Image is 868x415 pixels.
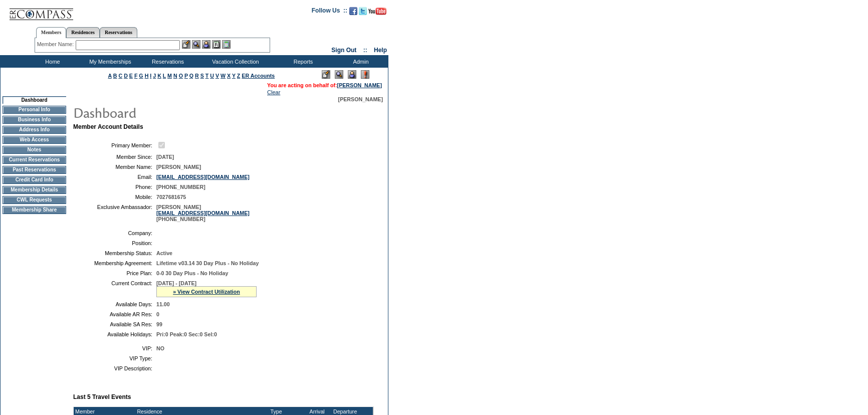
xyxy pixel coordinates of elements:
[348,70,356,79] img: Impersonate
[77,154,152,160] td: Member Since:
[77,355,152,361] td: VIP Type:
[349,7,357,15] img: Become our fan on Facebook
[200,73,204,79] a: S
[221,73,226,79] a: W
[150,73,151,79] a: I
[66,27,100,38] a: Residences
[205,73,209,79] a: T
[23,55,80,68] td: Home
[36,27,67,38] a: Members
[156,301,170,307] span: 11.00
[368,8,386,15] img: Subscribe to our YouTube Channel
[156,270,228,276] span: 0-0 30 Day Plus - No Holiday
[156,321,162,327] span: 99
[73,393,131,400] b: Last 5 Travel Events
[156,311,159,317] span: 0
[331,55,388,68] td: Admin
[77,301,152,307] td: Available Days:
[363,47,367,54] span: ::
[77,184,152,190] td: Phone:
[73,102,273,122] img: pgTtlDashboard.gif
[359,7,367,15] img: Follow us on Twitter
[156,204,250,222] span: [PERSON_NAME] [PHONE_NUMBER]
[3,136,66,144] td: Web Access
[312,6,347,18] td: Follow Us ::
[118,73,122,79] a: C
[167,73,172,79] a: M
[173,73,177,79] a: N
[77,250,152,256] td: Membership Status:
[80,55,138,68] td: My Memberships
[156,345,164,351] span: NO
[349,10,357,16] a: Become our fan on Facebook
[173,289,240,295] a: » View Contract Utilization
[124,73,128,79] a: D
[108,73,112,79] a: A
[156,331,217,337] span: Pri:0 Peak:0 Sec:0 Sel:0
[192,40,200,49] img: View
[156,184,205,190] span: [PHONE_NUMBER]
[139,73,143,79] a: G
[3,106,66,114] td: Personal Info
[3,196,66,204] td: CWL Requests
[222,40,231,49] img: b_calculator.gif
[212,40,221,49] img: Reservations
[184,73,188,79] a: P
[374,47,387,54] a: Help
[182,40,190,49] img: b_edit.gif
[134,73,138,79] a: F
[77,270,152,276] td: Price Plan:
[3,186,66,194] td: Membership Details
[368,10,386,16] a: Subscribe to our YouTube Channel
[361,70,369,79] img: Log Concern/Member Elevation
[3,206,66,214] td: Membership Share
[232,73,236,79] a: Y
[237,73,241,79] a: Z
[3,146,66,154] td: Notes
[77,240,152,246] td: Position:
[145,73,149,79] a: H
[210,73,214,79] a: U
[156,164,201,170] span: [PERSON_NAME]
[37,40,76,49] div: Member Name:
[331,47,356,54] a: Sign Out
[153,73,156,79] a: J
[77,345,152,351] td: VIP:
[77,174,152,180] td: Email:
[77,311,152,317] td: Available AR Res:
[73,123,143,130] b: Member Account Details
[3,96,66,104] td: Dashboard
[202,40,210,49] img: Impersonate
[156,260,259,266] span: Lifetime v03.14 30 Day Plus - No Holiday
[179,73,183,79] a: O
[335,70,343,79] img: View Mode
[3,156,66,164] td: Current Reservations
[77,260,152,266] td: Membership Agreement:
[156,280,196,286] span: [DATE] - [DATE]
[77,280,152,297] td: Current Contract:
[3,166,66,174] td: Past Reservations
[138,55,195,68] td: Reservations
[215,73,219,79] a: V
[195,73,199,79] a: R
[227,73,231,79] a: X
[3,116,66,124] td: Business Info
[156,250,172,256] span: Active
[242,73,275,79] a: ER Accounts
[77,164,152,170] td: Member Name:
[77,230,152,236] td: Company:
[156,210,250,216] a: [EMAIL_ADDRESS][DOMAIN_NAME]
[189,73,193,79] a: Q
[156,174,250,180] a: [EMAIL_ADDRESS][DOMAIN_NAME]
[3,176,66,184] td: Credit Card Info
[77,194,152,200] td: Mobile:
[3,126,66,134] td: Address Info
[322,70,330,79] img: Edit Mode
[337,82,382,88] a: [PERSON_NAME]
[359,10,367,16] a: Follow us on Twitter
[77,140,152,150] td: Primary Member:
[267,89,280,95] a: Clear
[195,55,273,68] td: Vacation Collection
[77,331,152,337] td: Available Holidays:
[77,321,152,327] td: Available SA Res:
